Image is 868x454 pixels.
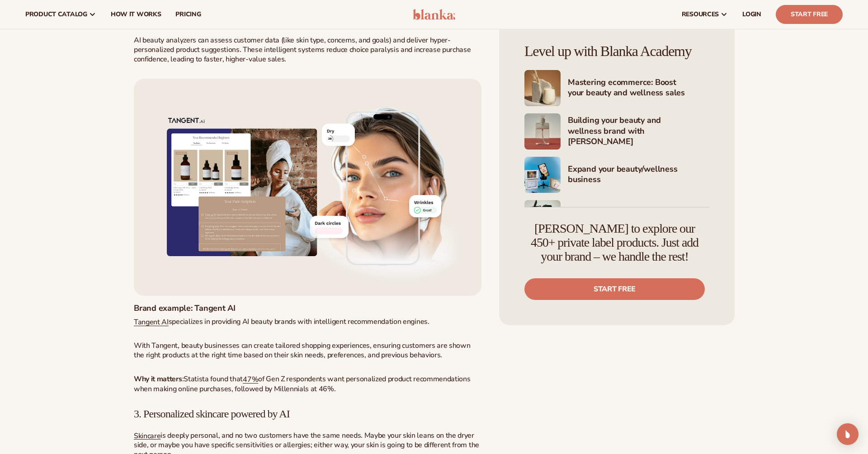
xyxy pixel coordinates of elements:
[568,164,709,186] h4: Expand your beauty/wellness business
[568,115,709,148] h4: Building your beauty and wellness brand with [PERSON_NAME]
[134,79,481,296] img: Tangent AI usage
[111,11,161,18] span: How It Works
[682,11,719,18] span: resources
[524,222,705,263] h4: [PERSON_NAME] to explore our 450+ private label products. Just add your brand – we handle the rest!
[524,157,561,193] img: Shopify Image 4
[134,317,169,327] a: Tangent AI
[134,374,182,384] strong: Why it matters
[134,341,470,360] span: With Tangent, beauty businesses can create tailored shopping experiences, ensuring customers are ...
[742,11,761,18] span: LOGIN
[524,43,709,59] h4: Level up with Blanka Academy
[524,70,561,106] img: Shopify Image 2
[175,11,201,18] span: pricing
[524,113,561,150] img: Shopify Image 3
[243,374,258,384] a: 47%
[413,9,456,20] img: logo
[184,374,243,384] span: Statista found that
[776,5,843,24] a: Start Free
[524,200,561,236] img: Shopify Image 5
[134,79,481,296] a: tangent.ai
[134,374,184,384] span: :
[134,374,470,394] span: of Gen Z respondents want personalized product recommendations when making online purchases, foll...
[134,35,471,64] span: AI beauty analyzers can assess customer data (like skin type, concerns, and goals) and deliver hy...
[837,423,859,445] div: Open Intercom Messenger
[134,303,236,314] span: Brand example: Tangent AI
[134,431,160,440] a: Skincare
[524,113,709,150] a: Shopify Image 3 Building your beauty and wellness brand with [PERSON_NAME]
[524,200,709,236] a: Shopify Image 5 Marketing your beauty and wellness brand 101
[25,11,87,18] span: product catalog
[568,77,709,99] h4: Mastering ecommerce: Boost your beauty and wellness sales
[169,317,429,327] span: specializes in providing AI beauty brands with intelligent recommendation engines.
[524,157,709,193] a: Shopify Image 4 Expand your beauty/wellness business
[134,408,290,420] span: 3. Personalized skincare powered by AI
[524,70,709,106] a: Shopify Image 2 Mastering ecommerce: Boost your beauty and wellness sales
[524,278,705,300] a: Start free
